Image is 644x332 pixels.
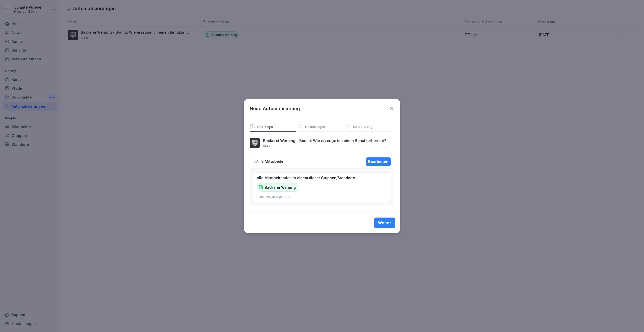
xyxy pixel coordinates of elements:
[305,125,325,129] p: Einstellungen
[250,124,255,129] div: 1
[368,159,388,164] div: Bearbeiten
[257,176,355,180] p: Alle Mitarbeitenden in einem dieser Gruppen/Standorte
[265,185,296,190] p: Bäckerei Werning
[374,218,395,228] button: Weiter
[250,105,300,112] h1: Neue Automatisierung
[378,220,391,226] div: Weiter
[257,125,274,129] p: Empfänger
[263,138,386,144] p: Bäckerei Werning - Bounti: Wie erzeuge ich einen Benutzerbericht?
[346,124,351,129] div: 3
[250,138,260,148] img: Bäckerei Werning - Bounti: Wie erzeuge ich einen Benutzerbericht?
[353,125,372,129] p: Überprüfung
[263,144,270,148] p: Kurs
[261,159,285,164] p: 3 Mitarbeiter
[257,195,291,199] p: Inklusive Untergruppen
[366,157,391,166] button: Bearbeiten
[298,124,303,129] div: 2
